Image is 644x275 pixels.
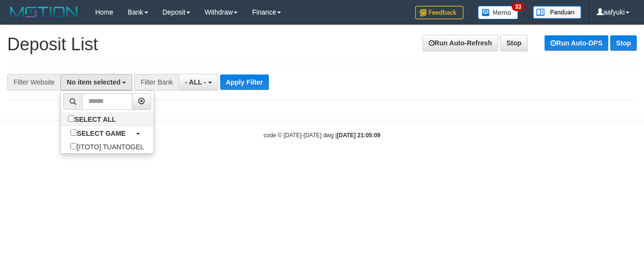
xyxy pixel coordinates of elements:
[545,35,608,51] a: Run Auto-DPS
[512,2,525,11] span: 33
[60,74,132,90] button: No item selected
[264,132,380,139] small: code © [DATE]-[DATE] dwg |
[415,6,463,19] img: Feedback.jpg
[7,35,637,54] h1: Deposit List
[67,78,120,86] span: No item selected
[68,116,74,122] input: SELECT ALL
[61,112,126,126] label: SELECT ALL
[77,130,126,137] b: SELECT GAME
[7,5,81,19] img: MOTION_logo.png
[422,35,498,51] a: Run Auto-Refresh
[610,35,637,51] a: Stop
[61,140,154,153] label: [ITOTO] TUANTOGEL
[179,74,218,90] button: - ALL -
[533,6,581,19] img: panduan.png
[70,130,77,136] input: SELECT GAME
[70,143,77,149] input: [ITOTO] TUANTOGEL
[478,6,518,19] img: Button%20Memo.svg
[134,74,179,90] div: Filter Bank
[500,35,528,51] a: Stop
[220,74,269,90] button: Apply Filter
[337,132,380,139] strong: [DATE] 21:05:09
[7,74,60,90] div: Filter Website
[61,126,154,140] a: SELECT GAME
[185,78,206,86] span: - ALL -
